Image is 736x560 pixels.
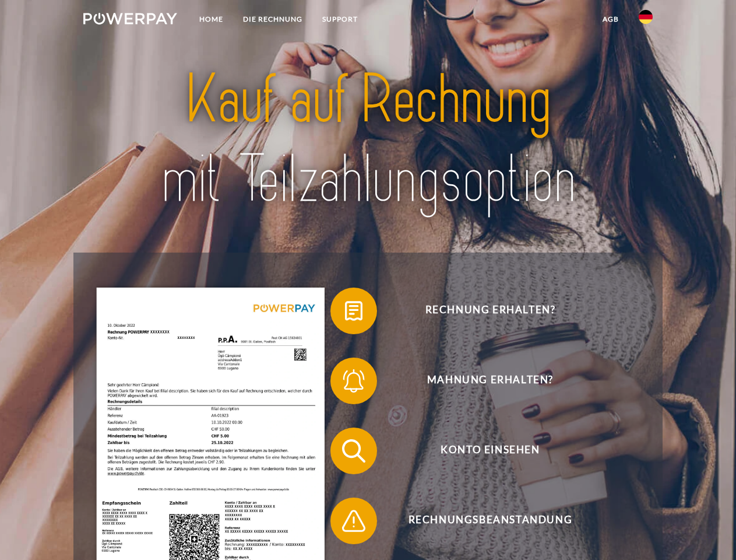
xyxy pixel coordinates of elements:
a: SUPPORT [312,9,368,30]
span: Rechnung erhalten? [347,288,633,334]
img: qb_bell.svg [339,366,368,395]
span: Konto einsehen [347,428,633,474]
a: agb [593,9,629,30]
span: Rechnungsbeanstandung [347,498,633,544]
button: Konto einsehen [330,428,633,474]
button: Mahnung erhalten? [330,358,633,404]
button: Rechnungsbeanstandung [330,498,633,544]
img: qb_warning.svg [339,506,368,535]
a: Home [189,9,233,30]
img: logo-powerpay-white.svg [83,13,177,24]
a: DIE RECHNUNG [233,9,312,30]
img: qb_bill.svg [339,296,368,325]
img: qb_search.svg [339,436,368,466]
img: title-powerpay_de.svg [111,56,625,223]
button: Rechnung erhalten? [330,288,633,334]
span: Mahnung erhalten? [347,358,633,404]
img: de [639,10,653,24]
